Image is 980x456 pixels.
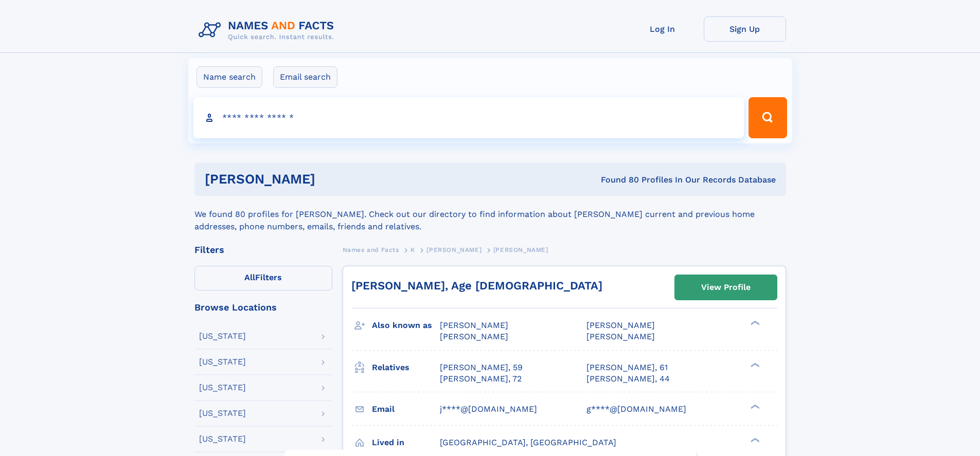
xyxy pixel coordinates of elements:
[205,173,458,186] h1: [PERSON_NAME]
[675,275,777,300] a: View Profile
[586,362,668,373] a: [PERSON_NAME], 61
[701,276,751,299] div: View Profile
[748,436,760,443] div: ❯
[440,362,523,373] a: [PERSON_NAME], 59
[372,317,440,334] h3: Also known as
[586,373,670,385] a: [PERSON_NAME], 44
[193,97,744,138] input: search input
[199,384,246,392] div: [US_STATE]
[199,358,246,366] div: [US_STATE]
[440,332,508,341] span: [PERSON_NAME]
[199,332,246,340] div: [US_STATE]
[351,279,602,292] a: [PERSON_NAME], Age [DEMOGRAPHIC_DATA]
[194,196,786,233] div: We found 80 profiles for [PERSON_NAME]. Check out our directory to find information about [PERSON...
[748,361,760,368] div: ❯
[458,174,776,186] div: Found 80 Profiles In Our Records Database
[372,400,440,418] h3: Email
[426,246,482,253] span: [PERSON_NAME]
[343,243,399,256] a: Names and Facts
[586,320,655,330] span: [PERSON_NAME]
[244,272,255,282] span: All
[411,243,415,256] a: K
[372,434,440,451] h3: Lived in
[704,16,786,42] a: Sign Up
[194,266,332,290] label: Filters
[440,320,508,330] span: [PERSON_NAME]
[586,332,655,341] span: [PERSON_NAME]
[411,246,415,253] span: K
[197,66,262,88] label: Name search
[440,373,522,385] a: [PERSON_NAME], 72
[372,359,440,376] h3: Relatives
[621,16,704,42] a: Log In
[199,409,246,417] div: [US_STATE]
[440,437,616,447] span: [GEOGRAPHIC_DATA], [GEOGRAPHIC_DATA]
[194,16,343,44] img: Logo Names and Facts
[426,243,482,256] a: [PERSON_NAME]
[748,320,760,326] div: ❯
[194,303,332,312] div: Browse Locations
[199,435,246,443] div: [US_STATE]
[749,97,787,138] button: Search Button
[748,403,760,410] div: ❯
[273,66,337,88] label: Email search
[493,246,548,253] span: [PERSON_NAME]
[194,245,332,254] div: Filters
